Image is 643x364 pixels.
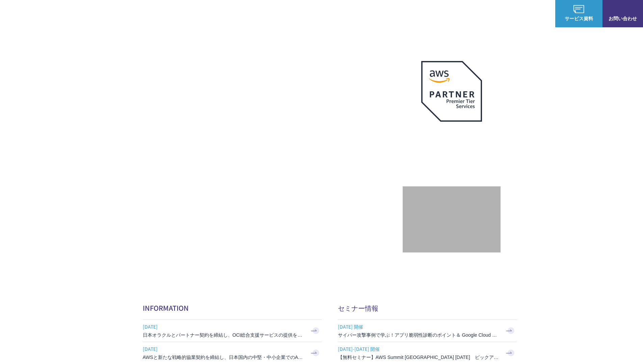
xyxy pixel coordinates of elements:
a: AWS総合支援サービス C-Chorus NHN テコラスAWS総合支援サービス [10,5,127,22]
p: 業種別ソリューション [391,10,445,17]
p: ナレッジ [490,10,516,17]
a: ログイン [530,10,548,17]
span: [DATE] [143,344,305,354]
a: [DATE] 開催 サイバー攻撃事例で学ぶ！アプリ脆弱性診断のポイント＆ Google Cloud セキュリティ対策 [338,320,517,342]
h2: セミナー情報 [338,303,517,313]
p: 最上位プレミアティア サービスパートナー [413,130,490,156]
h3: 日本オラクルとパートナー契約を締結し、OCI総合支援サービスの提供を開始 [143,332,305,338]
h1: AWS ジャーニーの 成功を実現 [143,111,403,176]
h3: サイバー攻撃事例で学ぶ！アプリ脆弱性診断のポイント＆ Google Cloud セキュリティ対策 [338,332,500,338]
span: [DATE] [143,322,305,332]
img: お問い合わせ [617,5,628,13]
img: 契約件数 [416,196,487,246]
h3: AWSと新たな戦略的協業契約を締結し、日本国内の中堅・中小企業でのAWS活用を加速 [143,354,305,361]
img: AWS総合支援サービス C-Chorus サービス資料 [573,5,584,13]
img: AWSとの戦略的協業契約 締結 [143,196,264,229]
h2: INFORMATION [143,303,322,313]
h3: 【無料セミナー】AWS Summit [GEOGRAPHIC_DATA] [DATE] ピックアップセッション [338,354,500,361]
a: [DATE] 日本オラクルとパートナー契約を締結し、OCI総合支援サービスの提供を開始 [143,320,322,342]
span: NHN テコラス AWS総合支援サービス [78,6,127,21]
span: [DATE] 開催 [338,322,500,332]
a: [DATE]-[DATE] 開催 【無料セミナー】AWS Summit [GEOGRAPHIC_DATA] [DATE] ピックアップセッション [338,342,517,364]
span: サービス資料 [555,15,602,22]
img: AWSプレミアティアサービスパートナー [421,61,482,122]
a: 導入事例 [458,10,477,17]
p: AWSの導入からコスト削減、 構成・運用の最適化からデータ活用まで 規模や業種業態を問わない マネージドサービスで [143,74,403,104]
p: 強み [322,10,338,17]
a: [DATE] AWSと新たな戦略的協業契約を締結し、日本国内の中堅・中小企業でのAWS活用を加速 [143,342,322,364]
span: [DATE]-[DATE] 開催 [338,344,500,354]
span: お問い合わせ [602,15,643,22]
em: AWS [444,130,459,140]
img: AWS請求代行サービス 統合管理プラン [268,196,390,229]
p: サービス [351,10,377,17]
